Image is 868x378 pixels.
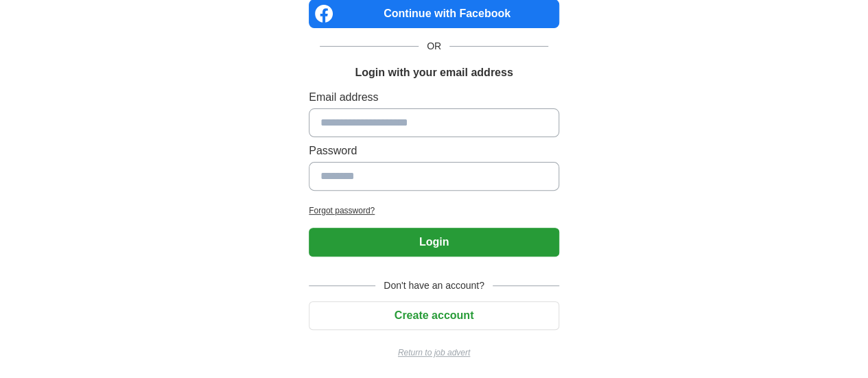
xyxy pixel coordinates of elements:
[309,89,559,106] label: Email address
[309,309,559,321] a: Create account
[375,279,493,293] span: Don't have an account?
[309,346,559,359] a: Return to job advert
[309,228,559,257] button: Login
[309,204,559,217] a: Forgot password?
[309,301,559,330] button: Create account
[419,39,449,54] span: OR
[309,143,559,159] label: Password
[355,64,513,81] h1: Login with your email address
